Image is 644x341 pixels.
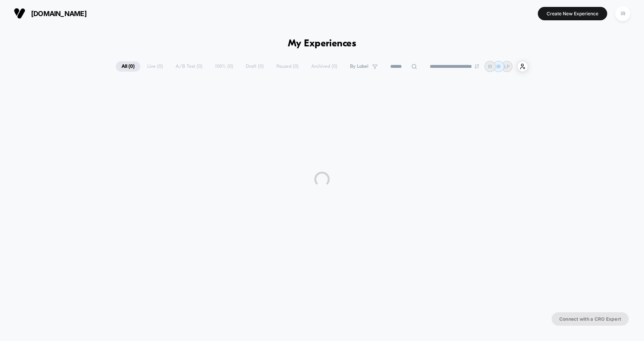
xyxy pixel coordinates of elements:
p: IR [496,64,501,69]
span: By Label [350,64,368,69]
p: LP [504,64,510,69]
p: IR [488,64,492,69]
h1: My Experiences [288,38,356,49]
div: IR [615,6,630,21]
img: Visually logo [14,8,25,19]
img: end [475,64,479,69]
span: [DOMAIN_NAME] [31,10,87,18]
button: Create New Experience [538,7,607,20]
button: [DOMAIN_NAME] [11,7,89,20]
button: Connect with a CRO Expert [552,312,629,326]
button: IR [613,6,632,21]
span: All ( 0 ) [116,61,140,72]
